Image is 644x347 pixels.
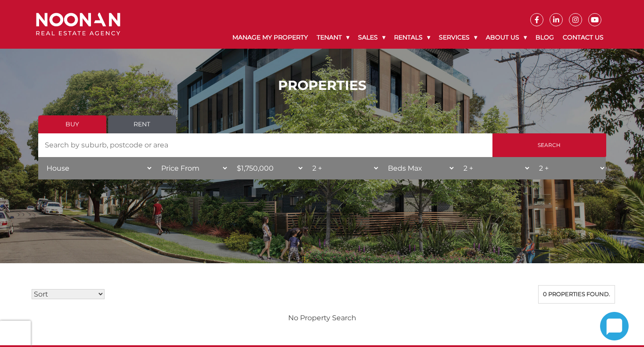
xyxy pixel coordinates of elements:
a: Buy [38,115,106,133]
a: About Us [481,26,531,49]
a: Contact Us [558,26,608,49]
p: No Property Search [29,312,615,323]
a: Tenant [312,26,354,49]
a: Rentals [390,26,434,49]
h1: PROPERTIES [38,78,606,93]
a: Manage My Property [228,26,312,49]
input: Search [492,133,606,157]
div: 0 properties found. [538,285,615,304]
input: Search by suburb, postcode or area [38,133,492,157]
img: Noonan Real Estate Agency [36,13,120,36]
a: Blog [531,26,558,49]
a: Rent [108,115,176,133]
select: Sort Listings [32,289,105,299]
a: Services [434,26,481,49]
a: Sales [354,26,390,49]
